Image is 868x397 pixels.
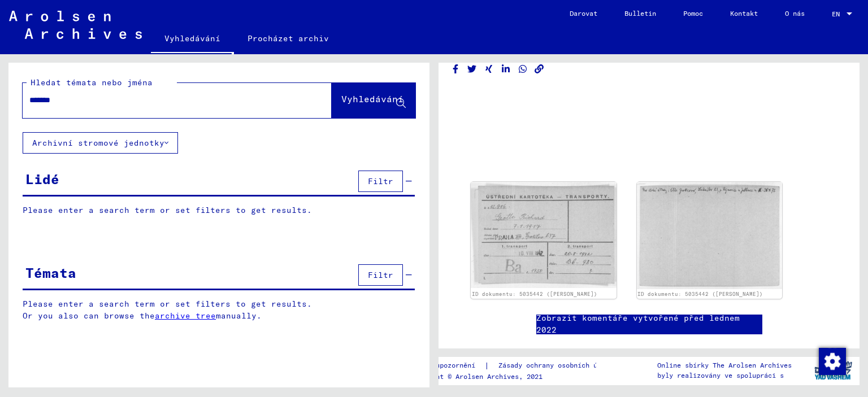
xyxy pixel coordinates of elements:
[358,264,403,286] button: Filtr
[248,33,329,43] font: Procházet archiv
[498,361,613,369] font: Zásady ochrany osobních údajů
[466,62,478,76] button: Sdílet na Twitteru
[500,62,512,76] button: Sdílet na LinkedInu
[570,9,597,18] font: Darovat
[408,372,542,381] font: Copyright © Arolsen Archives, 2021
[637,182,783,289] img: 002.jpg
[832,10,840,18] font: EN
[9,11,142,39] img: Arolsen_neg.svg
[32,138,164,148] font: Archivní stromové jednotky
[332,83,415,118] button: Vyhledávání
[450,62,462,76] button: Sdílet na Facebooku
[657,361,792,369] font: Online sbírky The Arolsen Archives
[408,361,475,369] font: Právní upozornění
[472,291,597,297] a: ID dokumentu: 5035442 ([PERSON_NAME])
[489,360,627,372] a: Zásady ochrany osobních údajů
[368,176,393,186] font: Filtr
[234,25,342,52] a: Procházet archiv
[533,62,545,76] button: Kopírovat odkaz
[358,171,403,192] button: Filtr
[785,9,805,18] font: O nás
[408,360,484,372] a: Právní upozornění
[819,348,846,375] img: Změna souhlasu
[517,62,529,76] button: Sdílet na WhatsAppu
[637,291,763,297] a: ID dokumentu: 5035442 ([PERSON_NAME])
[25,171,59,187] font: Lidé
[484,360,489,370] font: |
[164,33,220,43] font: Vyhledávání
[536,313,740,335] font: Zobrazit komentáře vytvořené před lednem 2022
[23,204,415,216] p: Please enter a search term or set filters to get results.
[471,182,617,287] img: 001.jpg
[151,25,234,54] a: Vyhledávání
[341,93,403,104] font: Vyhledávání
[657,371,784,379] font: byly realizovány ve spolupráci s
[683,9,703,18] font: Pomoc
[812,356,854,385] img: yv_logo.png
[25,264,76,281] font: Témata
[31,77,153,88] font: Hledat témata nebo jména
[818,347,845,374] div: Změna souhlasu
[23,132,178,154] button: Archivní stromové jednotky
[368,270,393,280] font: Filtr
[155,311,216,321] a: archive tree
[23,298,415,322] p: Please enter a search term or set filters to get results. Or you also can browse the manually.
[483,62,495,76] button: Sdílet na Xingu
[624,9,656,18] font: Bulletin
[730,9,758,18] font: Kontakt
[536,312,762,336] a: Zobrazit komentáře vytvořené před lednem 2022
